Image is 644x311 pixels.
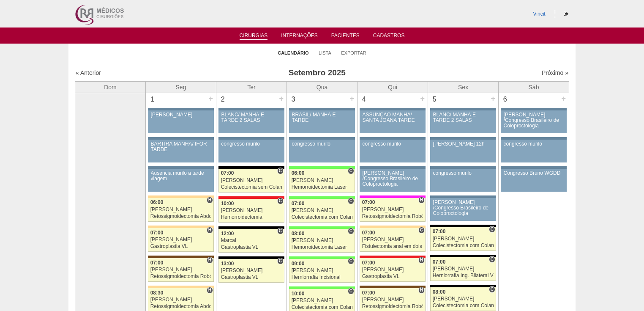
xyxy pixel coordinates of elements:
i: Sair [564,11,568,17]
a: Pacientes [331,33,360,41]
div: congresso murilo [504,141,564,147]
div: Gastroplastia VL [221,245,282,250]
span: Consultório [348,168,354,174]
span: Hospital [207,257,213,264]
div: Key: Santa Joana [148,256,214,258]
div: Key: Blanc [218,256,284,259]
div: + [207,93,214,104]
div: Key: Aviso [430,166,496,169]
a: Exportar [341,50,366,56]
a: BLANC/ MANHÃ E TARDE 2 SALAS [430,110,496,133]
div: Key: Aviso [501,137,567,140]
span: Consultório [277,258,284,264]
div: [PERSON_NAME] [292,238,353,243]
div: Hemorroidectomia Laser [292,184,353,190]
span: 07:00 [433,259,446,265]
span: Consultório [348,228,354,234]
a: BLANC/ MANHÃ E TARDE 2 SALAS [218,110,284,133]
div: [PERSON_NAME] /Congresso Brasileiro de Coloproctologia [363,171,423,187]
a: Cirurgias [240,33,268,40]
a: [PERSON_NAME] /Congresso Brasileiro de Coloproctologia [360,169,426,192]
span: 07:00 [221,170,234,176]
div: congresso murilo [363,141,423,147]
div: Colecistectomia com Colangiografia VL [433,303,494,308]
div: Ausencia murilo a tarde viagem [151,171,211,182]
div: Key: Aviso [218,108,284,110]
a: BARTIRA MANHÃ/ IFOR TARDE [148,140,214,162]
span: Consultório [348,258,354,264]
div: Key: Pro Matre [360,195,426,198]
div: 2 [216,93,229,106]
div: [PERSON_NAME] [151,112,211,118]
div: [PERSON_NAME] [362,207,423,212]
div: Key: Blanc [218,226,284,229]
th: Qui [357,81,428,93]
div: Key: Aviso [360,108,426,110]
span: Consultório [277,168,284,174]
span: Hospital [418,287,425,294]
a: congresso murilo [430,169,496,192]
div: + [348,93,355,104]
span: 07:00 [150,260,164,266]
span: Consultório [489,286,495,293]
div: BARTIRA MANHÃ/ IFOR TARDE [151,141,211,152]
div: Colecistectomia com Colangiografia VL [292,215,353,220]
a: Lista [319,50,331,56]
th: Seg [146,81,216,93]
div: Colecistectomia sem Colangiografia VL [221,184,282,190]
div: Retossigmoidectomia Abdominal VL [150,214,212,219]
th: Ter [216,81,287,93]
a: [PERSON_NAME] /Congresso Brasileiro de Coloproctologia [501,110,567,133]
span: 08:30 [150,290,164,296]
div: Key: Aviso [148,137,214,140]
div: [PERSON_NAME] [292,178,353,183]
div: BLANC/ MANHÃ E TARDE 2 SALAS [221,112,282,123]
div: Retossigmoidectomia Abdominal VL [150,304,212,309]
div: [PERSON_NAME] [292,208,353,213]
th: Qua [287,81,357,93]
span: 07:00 [362,290,375,296]
div: Gastroplastia VL [221,275,282,280]
div: [PERSON_NAME] /Congresso Brasileiro de Coloproctologia [433,200,494,217]
span: Hospital [207,287,213,294]
div: Key: Aviso [430,108,496,110]
div: Key: Brasil [289,256,355,259]
a: BRASIL/ MANHÃ E TARDE [289,110,355,133]
div: Key: Assunção [218,196,284,199]
a: Internações [281,33,318,41]
div: Key: Aviso [148,108,214,110]
div: Herniorrafia Ing. Bilateral VL [433,273,494,278]
div: [PERSON_NAME] [433,296,494,302]
a: C 10:00 [PERSON_NAME] Hemorroidectomia [218,199,284,223]
a: congresso murilo [289,140,355,162]
div: [PERSON_NAME] [292,268,353,273]
a: H 07:00 [PERSON_NAME] Gastroplastia VL [360,258,426,282]
div: Key: Blanc [218,166,284,169]
span: Consultório [489,226,495,233]
div: Retossigmoidectomia Robótica [362,304,423,309]
div: 6 [499,93,512,106]
div: Key: Aviso [501,166,567,169]
a: H 07:00 [PERSON_NAME] Gastroplastia VL [148,228,214,252]
div: [PERSON_NAME] 12h [433,141,494,147]
a: « Anterior [76,69,101,76]
a: congresso murilo [501,140,567,162]
span: 09:00 [292,261,305,267]
span: Consultório [277,228,284,234]
div: [PERSON_NAME] [150,207,212,212]
div: Key: Blanc [430,225,496,227]
div: Key: Aviso [289,137,355,140]
div: Key: Brasil [289,196,355,199]
span: 10:00 [292,291,305,297]
span: 08:00 [292,231,305,237]
a: congresso murilo [360,140,426,162]
span: Consultório [489,256,495,263]
div: BLANC/ MANHÃ E TARDE 2 SALAS [433,112,494,123]
div: 1 [146,93,159,106]
div: Fistulectomia anal em dois tempos [362,244,423,249]
a: Ausencia murilo a tarde viagem [148,169,214,192]
a: H 06:00 [PERSON_NAME] Retossigmoidectomia Abdominal VL [148,198,214,222]
th: Sex [428,81,499,93]
a: Vincit [533,11,546,17]
div: Herniorrafia Incisional [292,275,353,280]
